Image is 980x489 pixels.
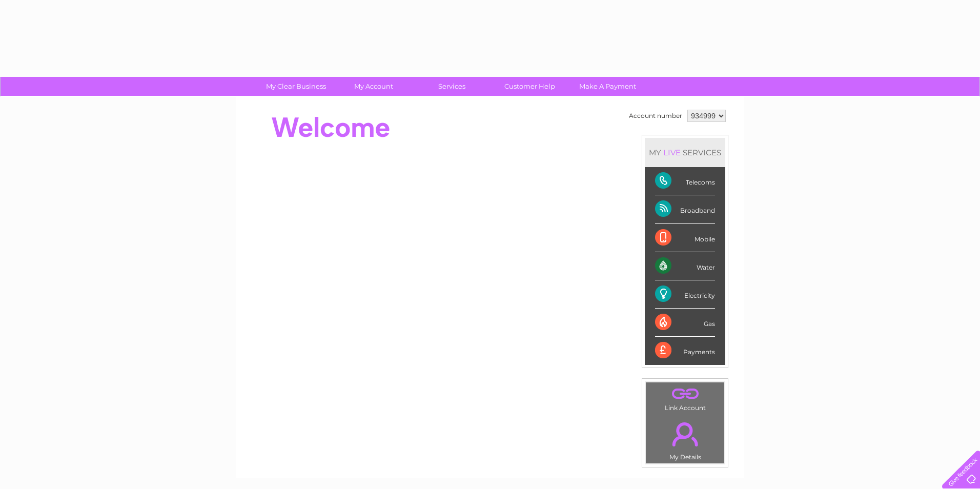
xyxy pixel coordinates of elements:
div: Electricity [655,280,715,309]
div: LIVE [661,148,683,157]
div: Payments [655,337,715,364]
td: Link Account [645,382,725,414]
a: Services [410,77,494,96]
a: . [648,416,722,452]
a: Customer Help [487,77,572,96]
td: Account number [626,107,685,125]
div: Water [655,252,715,280]
td: My Details [645,414,725,464]
a: My Account [332,77,416,96]
a: . [648,385,722,403]
div: Mobile [655,224,715,252]
a: Make A Payment [565,77,650,96]
div: Telecoms [655,167,715,195]
div: Broadband [655,195,715,223]
div: MY SERVICES [645,138,725,167]
div: Gas [655,309,715,337]
a: My Clear Business [254,77,338,96]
